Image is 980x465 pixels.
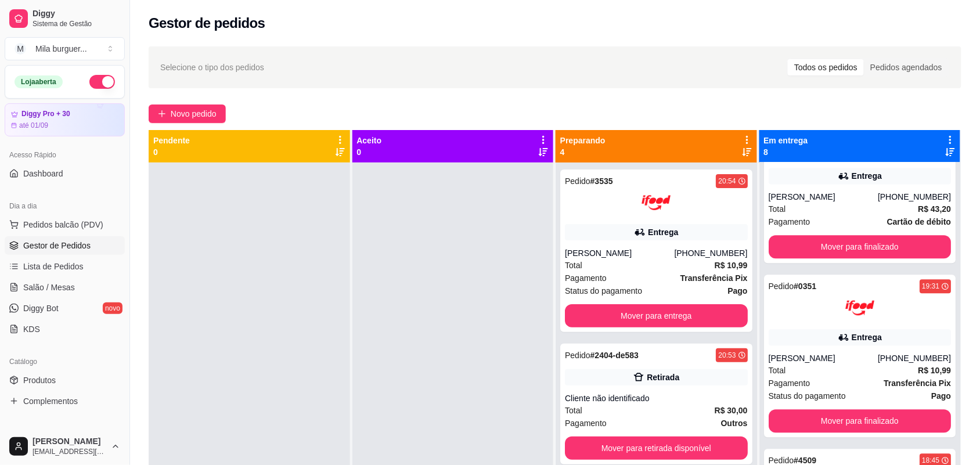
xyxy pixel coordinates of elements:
[718,176,736,186] div: 20:54
[769,456,794,465] span: Pedido
[565,284,642,297] span: Status do pagamento
[769,352,878,364] div: [PERSON_NAME]
[764,135,808,146] p: Em entrega
[931,391,951,401] strong: Pago
[560,146,606,158] p: 4
[565,247,674,259] div: [PERSON_NAME]
[357,146,382,158] p: 0
[5,299,125,318] a: Diggy Botnovo
[21,110,70,118] article: Diggy Pro + 30
[33,447,106,456] span: [EMAIL_ADDRESS][DOMAIN_NAME]
[565,351,590,360] span: Pedido
[878,352,951,364] div: [PHONE_NUMBER]
[5,5,125,33] a: DiggySistema de Gestão
[769,191,878,203] div: [PERSON_NAME]
[5,278,125,297] a: Salão / Mesas
[647,372,679,383] div: Retirada
[845,293,874,322] img: ifood
[23,168,63,179] span: Dashboard
[769,215,810,228] span: Pagamento
[35,43,87,55] div: Mila burguer ...
[153,135,190,146] p: Pendente
[727,286,747,295] strong: Pago
[149,104,226,123] button: Novo pedido
[5,215,125,234] button: Pedidos balcão (PDV)
[23,323,40,335] span: KDS
[19,121,48,130] article: até 01/09
[560,135,606,146] p: Preparando
[794,456,816,465] strong: # 4509
[769,282,794,291] span: Pedido
[15,75,63,88] div: Loja aberta
[769,235,952,258] button: Mover para finalizado
[33,19,120,28] span: Sistema de Gestão
[642,188,671,217] img: ifood
[5,236,125,255] a: Gestor de Pedidos
[158,110,166,118] span: plus
[565,176,590,186] span: Pedido
[922,456,939,465] div: 18:45
[5,432,125,460] button: [PERSON_NAME][EMAIL_ADDRESS][DOMAIN_NAME]
[852,331,882,343] div: Entrega
[171,107,217,120] span: Novo pedido
[160,61,264,74] span: Selecione o tipo dos pedidos
[5,37,125,60] button: Select a team
[33,437,106,447] span: [PERSON_NAME]
[887,217,951,226] strong: Cartão de débito
[565,404,582,417] span: Total
[5,146,125,164] div: Acesso Rápido
[674,247,747,259] div: [PHONE_NUMBER]
[715,406,748,415] strong: R$ 30,00
[769,203,786,215] span: Total
[769,409,952,432] button: Mover para finalizado
[5,320,125,338] a: KDS
[764,146,808,158] p: 8
[23,302,59,314] span: Diggy Bot
[648,226,678,238] div: Entrega
[565,259,582,272] span: Total
[23,219,103,230] span: Pedidos balcão (PDV)
[718,351,736,360] div: 20:53
[33,9,120,19] span: Diggy
[590,176,613,186] strong: # 3535
[23,374,56,386] span: Produtos
[721,419,748,428] strong: Outros
[565,272,607,284] span: Pagamento
[357,135,382,146] p: Aceito
[89,75,115,89] button: Alterar Status
[23,240,91,251] span: Gestor de Pedidos
[149,14,265,33] h2: Gestor de pedidos
[565,437,748,460] button: Mover para retirada disponível
[565,417,607,430] span: Pagamento
[5,392,125,410] a: Complementos
[788,59,864,75] div: Todos os pedidos
[590,351,639,360] strong: # 2404-de583
[5,371,125,390] a: Produtos
[565,304,748,327] button: Mover para entrega
[565,392,748,404] div: Cliente não identificado
[5,257,125,276] a: Lista de Pedidos
[769,390,846,402] span: Status do pagamento
[23,282,75,293] span: Salão / Mesas
[680,273,748,283] strong: Transferência Pix
[23,395,78,407] span: Complementos
[5,197,125,215] div: Dia a dia
[864,59,949,75] div: Pedidos agendados
[918,204,951,214] strong: R$ 43,20
[769,377,810,390] span: Pagamento
[153,146,190,158] p: 0
[884,379,951,388] strong: Transferência Pix
[918,366,951,375] strong: R$ 10,99
[5,352,125,371] div: Catálogo
[922,282,939,291] div: 19:31
[23,261,84,272] span: Lista de Pedidos
[852,170,882,182] div: Entrega
[794,282,816,291] strong: # 0351
[715,261,748,270] strong: R$ 10,99
[878,191,951,203] div: [PHONE_NUMBER]
[15,43,26,55] span: M
[769,364,786,377] span: Total
[5,164,125,183] a: Dashboard
[5,103,125,136] a: Diggy Pro + 30até 01/09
